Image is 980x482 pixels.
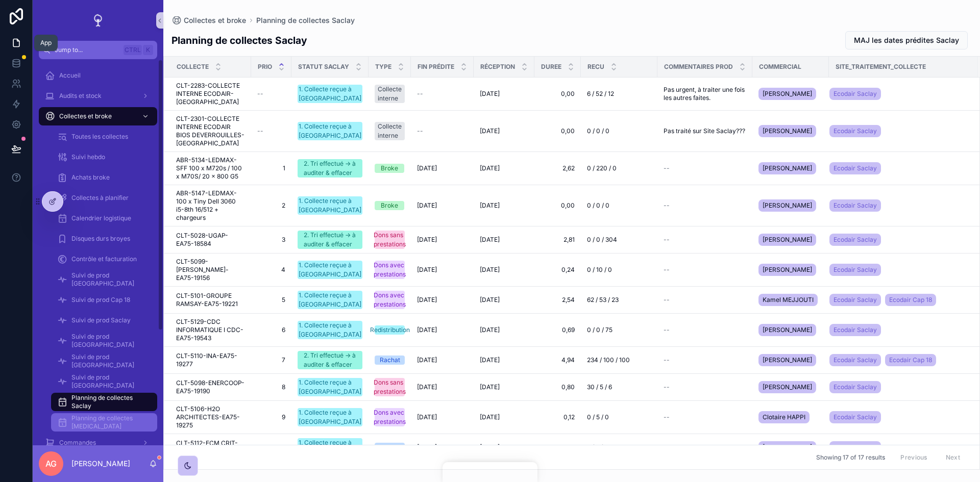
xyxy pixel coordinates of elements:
span: [DATE] [417,236,437,244]
span: 3 [257,236,285,244]
span: [DATE] [480,326,500,334]
span: 4 [257,266,285,274]
a: Pas urgent, à traiter une fois les autres faites. [664,86,746,102]
span: Ecodair Cap 18 [889,356,932,364]
span: 7 [257,356,285,364]
div: 1. Collecte reçue à [GEOGRAPHIC_DATA] [299,378,361,396]
a: [PERSON_NAME] [758,379,823,395]
span: [DATE] [417,201,437,210]
span: -- [664,236,670,244]
div: Dons sans prestations [374,231,406,249]
span: [DATE] [480,90,500,98]
span: -- [664,164,670,172]
a: -- [417,90,468,98]
span: Ecodair Saclay [834,201,877,210]
span: 0 / 5 / 0 [587,413,609,421]
a: [DATE] [480,383,528,391]
span: Suivi de prod [GEOGRAPHIC_DATA] [71,271,147,288]
span: 0,69 [541,326,575,334]
a: 6 [257,326,285,334]
a: Suivi de prod Cap 18 [51,291,157,309]
span: [PERSON_NAME] [763,201,812,210]
div: Broke [381,201,398,210]
a: CLT-2283-COLLECTE INTERNE ECODAIR-[GEOGRAPHIC_DATA] [176,82,245,106]
div: 2. Tri effectué -> à auditer & effacer [304,231,356,249]
a: CLT-5099-[PERSON_NAME]-EA75-19156 [176,258,245,282]
span: CLT-2301-COLLECTE INTERNE ECODAIR BIOS DEVERROUILLES-[GEOGRAPHIC_DATA] [176,115,245,147]
span: Collectes et broke [184,15,246,26]
a: Ecodair SaclayEcodair Cap 18 [829,352,966,368]
span: [PERSON_NAME] [763,326,812,334]
a: Accueil [39,66,157,85]
span: CLT-5129-CDC INFORMATIQUE I CDC-EA75-19543 [176,318,245,342]
span: [DATE] [417,356,437,364]
span: 2,62 [541,164,575,172]
a: 1. Collecte reçue à [GEOGRAPHIC_DATA] [298,85,362,103]
a: [DATE] [417,413,468,421]
a: [DATE] [480,326,528,334]
span: -- [664,201,670,210]
a: [DATE] [417,326,468,334]
a: 1. Collecte reçue à [GEOGRAPHIC_DATA] [298,378,362,396]
span: Planning de collectes Saclay [256,15,355,26]
a: Ecodair Saclay [829,125,881,137]
span: Suivi de prod [GEOGRAPHIC_DATA] [71,373,147,390]
a: Ecodair Saclay [829,88,881,100]
a: -- [664,356,746,364]
a: Collectes à planifier [51,189,157,207]
a: Ecodair Saclay [829,322,966,338]
a: [PERSON_NAME] [758,352,823,368]
span: [DATE] [480,236,500,244]
span: Suivi hebdo [71,153,105,161]
a: Rachat [375,356,405,365]
a: [DATE] [417,201,468,210]
a: -- [664,266,746,274]
a: -- [257,127,285,135]
a: [DATE] [480,127,528,135]
span: [DATE] [417,413,437,421]
a: CLT-5098-ENERCOOP-EA75-19190 [176,379,245,395]
a: [DATE] [417,356,468,364]
a: CLT-5028-UGAP-EA75-18584 [176,232,245,248]
span: 0 / 0 / 75 [587,326,612,334]
a: Suivi de prod [GEOGRAPHIC_DATA] [51,270,157,289]
span: 0 / 0 / 0 [587,127,609,135]
span: Collectes à planifier [71,194,129,202]
span: [DATE] [480,266,500,274]
div: 2. Tri effectué -> à auditer & effacer [304,159,356,177]
a: Kamel MEJJOUTI [758,292,823,308]
div: Rachat [380,356,400,365]
a: Broke [375,201,405,210]
a: [DATE] [417,383,468,391]
a: Clotaire HAPPI [758,409,823,425]
span: 0,00 [541,127,575,135]
span: [DATE] [417,296,437,304]
span: Ecodair Saclay [834,266,877,274]
a: Pas traité sur Site Saclay??? [664,127,746,135]
span: [DATE] [480,413,500,421]
span: [PERSON_NAME] [763,164,812,172]
span: Ecodair Saclay [834,127,877,135]
span: Contrôle et facturation [71,255,137,263]
span: 0,00 [541,90,575,98]
a: 5 [257,296,285,304]
div: Collecte interne [378,122,402,140]
a: 0,12 [541,413,575,421]
a: Ecodair Saclay [829,354,881,366]
a: [DATE] [417,236,468,244]
a: [DATE] [480,164,528,172]
div: 1. Collecte reçue à [GEOGRAPHIC_DATA] [299,122,361,140]
a: Dons sans prestations [375,378,405,396]
a: Collecte interne [375,85,405,103]
span: Disques durs broyes [71,235,130,243]
span: [DATE] [417,266,437,274]
a: [PERSON_NAME] [758,262,823,278]
a: 9 [257,413,285,421]
a: 2. Tri effectué -> à auditer & effacer [298,159,362,177]
span: [PERSON_NAME] [763,266,812,274]
span: 0 / 220 / 0 [587,164,617,172]
a: Ecodair Saclay [829,264,881,276]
